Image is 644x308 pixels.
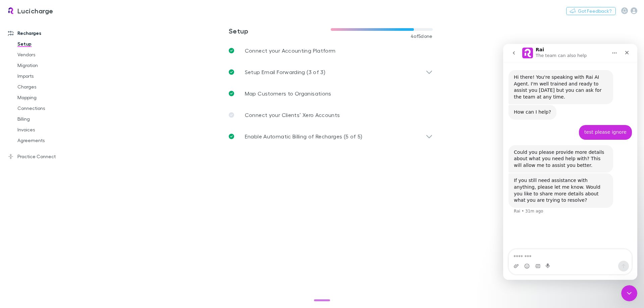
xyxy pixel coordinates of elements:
[503,44,637,280] iframe: Intercom live chat
[11,103,91,114] a: Connections
[11,39,91,49] a: Setup
[17,7,53,15] h3: Lucicharge
[11,60,91,71] a: Migration
[7,7,15,15] img: Lucicharge's Logo
[11,124,91,135] a: Invoices
[1,28,91,39] a: Recharges
[245,89,331,98] p: Map Customers to Organisations
[566,7,616,15] button: Got Feedback?
[245,111,340,119] p: Connect your Clients’ Xero Accounts
[411,34,433,39] span: 4 of 5 done
[621,285,637,301] iframe: Intercom live chat
[11,49,91,60] a: Vendors
[245,68,325,76] p: Setup Email Forwarding (3 of 3)
[11,71,91,81] a: Imports
[11,135,91,146] a: Agreements
[223,126,438,147] div: Enable Automatic Billing of Recharges (5 of 5)
[223,83,438,104] a: Map Customers to Organisations
[229,27,331,35] h3: Setup
[223,40,438,61] a: Connect your Accounting Platform
[11,92,91,103] a: Mapping
[3,3,57,19] a: Lucicharge
[245,132,363,140] p: Enable Automatic Billing of Recharges (5 of 5)
[11,114,91,124] a: Billing
[223,61,438,83] div: Setup Email Forwarding (3 of 3)
[1,151,91,162] a: Practice Connect
[223,104,438,126] a: Connect your Clients’ Xero Accounts
[11,81,91,92] a: Charges
[245,47,336,55] p: Connect your Accounting Platform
